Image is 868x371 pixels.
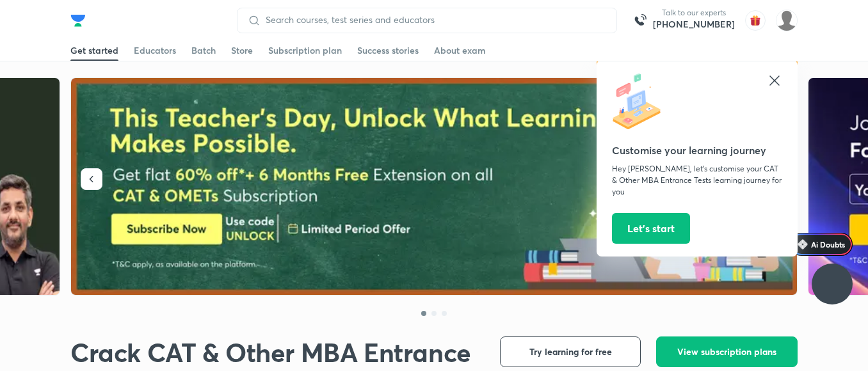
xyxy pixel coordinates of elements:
[268,40,342,61] a: Subscription plan
[231,40,253,61] a: Store
[231,44,253,57] div: Store
[790,233,853,256] a: Ai Doubts
[612,143,782,158] h5: Customise your learning journey
[653,18,735,31] a: [PHONE_NUMBER]
[656,336,798,367] button: View subscription plans
[500,336,641,367] button: Try learning for free
[612,163,782,198] p: Hey [PERSON_NAME], let’s customise your CAT & Other MBA Entrance Tests learning journey for you
[434,40,486,61] a: About exam
[612,213,690,244] button: Let’s start
[70,44,118,57] div: Get started
[529,345,612,358] span: Try learning for free
[191,40,216,61] a: Batch
[70,40,118,61] a: Get started
[745,10,766,31] img: avatar
[191,44,216,57] div: Batch
[798,239,808,249] img: Icon
[677,345,776,358] span: View subscription plans
[70,13,86,28] img: Company Logo
[134,40,176,61] a: Educators
[627,8,653,33] img: call-us
[434,44,486,57] div: About exam
[776,10,798,31] img: chirag
[357,40,419,61] a: Success stories
[612,73,670,130] img: icon
[357,44,419,57] div: Success stories
[268,44,342,57] div: Subscription plan
[653,8,735,18] p: Talk to our experts
[134,44,176,57] div: Educators
[261,15,606,25] input: Search courses, test series and educators
[811,239,845,249] span: Ai Doubts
